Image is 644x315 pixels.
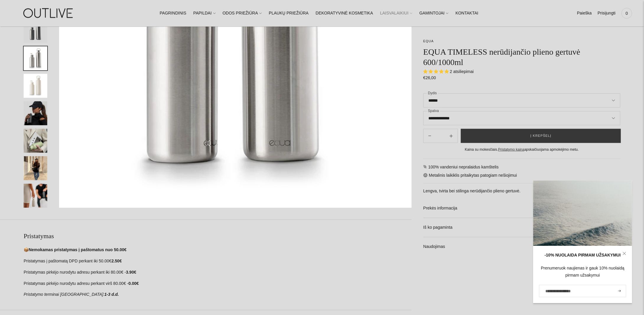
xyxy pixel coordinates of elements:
button: Translation missing: en.general.accessibility.image_thumbail [24,129,47,153]
button: Translation missing: en.general.accessibility.image_thumbail [24,101,47,125]
div: Prenumeruok naujienas ir gauk 10% nuolaidą pirmam užsakymui [539,265,626,279]
a: ODOS PRIEŽIŪRA [222,7,262,20]
a: Paieška [577,7,592,20]
button: Subtract product quantity [445,129,458,143]
strong: 2.50€ [111,259,122,263]
em: Pristatymo terminai [GEOGRAPHIC_DATA]: [24,292,104,297]
a: LAISVALAIKIUI [380,7,412,20]
div: 100% vandeniui nepralaidus kamštelis Metalinis laikiklis pritaikytas patogiam nešiojimui [423,159,620,256]
a: GAMINTOJAI [419,7,448,20]
h2: Pristatymas [24,232,412,241]
a: DEKORATYVINĖ KOSMETIKA [316,7,373,20]
a: Iš ko pagaminta [423,218,620,237]
a: 0 [622,7,632,20]
div: Kaina su mokesčiais. apskaičiuojama apmokėjimo metu. [423,147,620,153]
a: PLAUKŲ PRIEŽIŪRA [269,7,309,20]
span: Į krepšelį [531,133,552,139]
a: Prekės informacija [423,199,620,218]
h1: EQUA TIMELESS nerūdijančio plieno gertuvė 600/1000ml [423,47,620,67]
button: Translation missing: en.general.accessibility.image_thumbail [24,19,47,43]
a: EQUA [423,39,434,43]
p: Lengva, tvirta bei stilinga nerūdijančio plieno gertuvė. [423,188,620,195]
strong: 1-3 d.d. [104,292,119,297]
button: Translation missing: en.general.accessibility.image_thumbail [24,184,47,208]
div: -10% NUOLAIDA PIRMAM UŽSAKYMUI [539,252,626,259]
a: PAPILDAI [193,7,216,20]
strong: Nemokamas pristatymas į paštomatus nuo 50.00€ [29,247,126,252]
a: Pristatymo kaina [498,147,524,152]
button: Translation missing: en.general.accessibility.image_thumbail [24,74,47,98]
p: 📦 [24,246,412,254]
a: Naudojimas [423,237,620,256]
p: Pristatymas pirkėjo nurodytu adresu perkant iki 80.00€ - [24,269,412,276]
span: 0 [623,9,631,17]
img: OUTLIVE [12,3,86,23]
a: PAGRINDINIS [160,7,186,20]
span: 5.00 stars [423,69,450,74]
input: Product quantity [436,132,445,140]
p: Pristatymas pirkėjo nurodytu adresu perkant virš 80.00€ - [24,280,412,287]
button: Translation missing: en.general.accessibility.image_thumbail [24,46,47,70]
button: Translation missing: en.general.accessibility.image_thumbail [24,156,47,180]
button: Add product quantity [424,129,436,143]
span: €26,00 [423,75,436,80]
a: Prisijungti [598,7,616,20]
strong: 0.00€ [129,281,139,286]
button: Į krepšelį [461,129,621,143]
p: Pristatymas į paštomatą DPD perkant iki 50.00€ [24,258,412,265]
strong: 3.90€ [126,270,136,275]
span: 2 atsiliepimai [450,69,474,74]
a: KONTAKTAI [456,7,478,20]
